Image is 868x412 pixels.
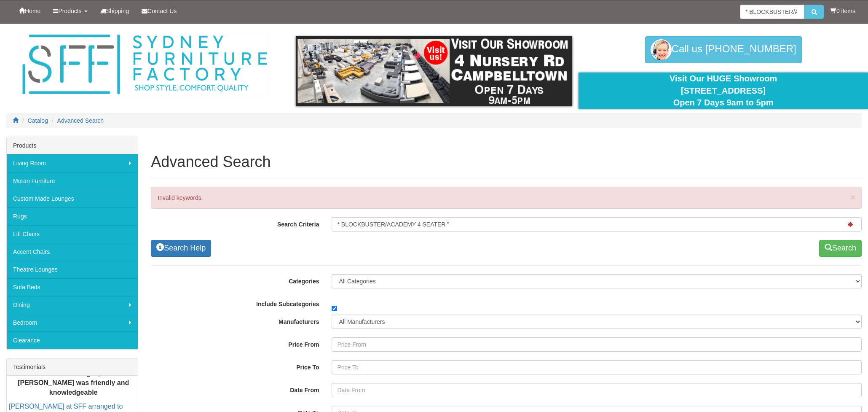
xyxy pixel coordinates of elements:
[7,172,138,190] a: Moran Furniture
[7,154,138,172] a: Living Room
[332,217,861,232] input: Search
[7,278,138,296] a: Sofa Beds
[332,383,861,397] input: Date From
[850,193,855,202] button: ×
[145,383,325,394] label: Date From
[7,225,138,243] a: Lift Chairs
[151,153,862,170] h1: Advanced Search
[135,0,183,22] a: Contact Us
[145,337,325,349] label: Price From
[25,8,40,14] span: Home
[7,331,138,349] a: Clearance
[58,8,81,14] span: Products
[145,297,325,308] label: Include Subcategories
[7,207,138,225] a: Rugs
[106,8,129,14] span: Shipping
[151,240,211,257] a: Search Help
[332,337,861,352] input: Price From
[18,32,271,97] img: Sydney Furniture Factory
[145,360,325,372] label: Price To
[145,274,325,285] label: Categories
[94,0,136,22] a: Shipping
[740,5,804,19] input: Site search
[147,8,177,14] span: Contact Us
[7,314,138,331] a: Bedroom
[7,137,138,154] div: Products
[830,7,855,15] li: 0 items
[13,0,47,22] a: Home
[7,190,138,207] a: Custom Made Lounges
[151,187,862,209] div: Invalid keywords.
[145,315,325,326] label: Manufacturers
[57,117,104,124] a: Advanced Search
[18,369,129,396] b: We love the lounges, and [PERSON_NAME] was friendly and knowledgeable
[28,117,48,124] a: Catalog
[145,217,325,229] label: Search Criteria
[7,358,138,376] div: Testimonials
[332,360,861,374] input: Price To
[7,296,138,314] a: Dining
[585,73,862,109] div: Visit Our HUGE Showroom [STREET_ADDRESS] Open 7 Days 9am to 5pm
[819,240,862,257] button: Search
[7,261,138,278] a: Theatre Lounges
[47,0,94,22] a: Products
[296,36,573,106] img: showroom.gif
[7,243,138,261] a: Accent Chairs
